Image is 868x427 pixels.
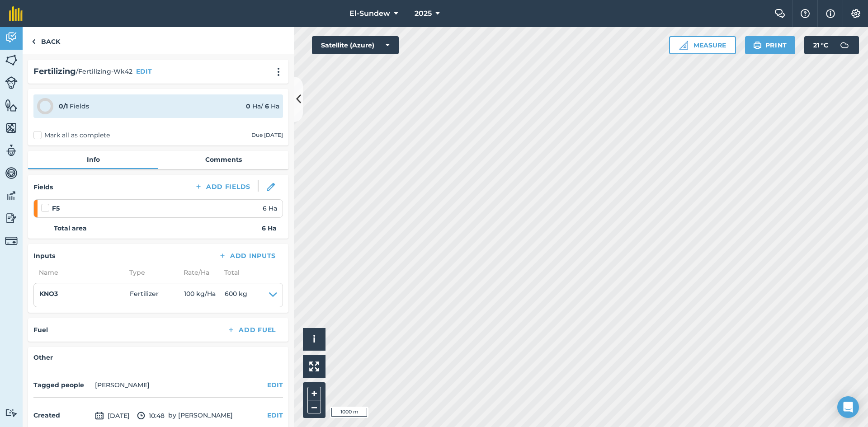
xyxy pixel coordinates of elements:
button: EDIT [136,66,152,76]
img: svg+xml;base64,PD94bWwgdmVyc2lvbj0iMS4wIiBlbmNvZGluZz0idXRmLTgiPz4KPCEtLSBHZW5lcmF0b3I6IEFkb2JlIE... [5,76,18,89]
h2: Fertilizing [33,65,76,78]
li: [PERSON_NAME] [95,380,150,390]
img: Two speech bubbles overlapping with the left bubble in the forefront [774,9,785,18]
span: i [313,333,316,345]
summary: KNO3Fertilizer100 kg/Ha600 kg [39,289,277,301]
img: svg+xml;base64,PD94bWwgdmVyc2lvbj0iMS4wIiBlbmNvZGluZz0idXRmLTgiPz4KPCEtLSBHZW5lcmF0b3I6IEFkb2JlIE... [5,144,18,157]
h4: Tagged people [33,380,91,390]
img: svg+xml;base64,PD94bWwgdmVyc2lvbj0iMS4wIiBlbmNvZGluZz0idXRmLTgiPz4KPCEtLSBHZW5lcmF0b3I6IEFkb2JlIE... [95,410,104,421]
button: 21 °C [804,36,859,54]
span: Type [124,267,178,277]
span: 6 Ha [263,203,277,213]
a: Info [28,151,158,168]
span: [DATE] [95,410,130,421]
h4: Created [33,410,91,420]
img: svg+xml;base64,PHN2ZyB4bWxucz0iaHR0cDovL3d3dy53My5vcmcvMjAwMC9zdmciIHdpZHRoPSI1NiIgaGVpZ2h0PSI2MC... [5,99,18,112]
strong: 0 [246,102,250,110]
img: A question mark icon [800,9,811,18]
img: fieldmargin Logo [9,6,23,21]
h4: Other [33,352,283,362]
h4: Fields [33,182,53,192]
strong: 6 Ha [262,223,277,233]
img: svg+xml;base64,PHN2ZyB4bWxucz0iaHR0cDovL3d3dy53My5vcmcvMjAwMC9zdmciIHdpZHRoPSI1NiIgaGVpZ2h0PSI2MC... [5,121,18,135]
span: Name [33,267,124,277]
h4: KNO3 [39,289,130,299]
span: 600 kg [225,289,247,301]
img: svg+xml;base64,PD94bWwgdmVyc2lvbj0iMS4wIiBlbmNvZGluZz0idXRmLTgiPz4KPCEtLSBHZW5lcmF0b3I6IEFkb2JlIE... [5,211,18,225]
button: EDIT [267,380,283,390]
h4: Inputs [33,251,55,261]
img: svg+xml;base64,PD94bWwgdmVyc2lvbj0iMS4wIiBlbmNvZGluZz0idXRmLTgiPz4KPCEtLSBHZW5lcmF0b3I6IEFkb2JlIE... [5,235,18,247]
strong: 0 / 1 [59,102,68,110]
button: – [307,400,321,413]
img: svg+xml;base64,PHN2ZyB3aWR0aD0iMTgiIGhlaWdodD0iMTgiIHZpZXdCb3g9IjAgMCAxOCAxOCIgZmlsbD0ibm9uZSIgeG... [267,183,275,191]
div: Fields [59,101,89,111]
span: Total [219,267,240,277]
div: Open Intercom Messenger [837,396,859,418]
span: 10:48 [137,410,165,421]
button: + [307,387,321,400]
img: svg+xml;base64,PD94bWwgdmVyc2lvbj0iMS4wIiBlbmNvZGluZz0idXRmLTgiPz4KPCEtLSBHZW5lcmF0b3I6IEFkb2JlIE... [5,189,18,202]
img: svg+xml;base64,PHN2ZyB4bWxucz0iaHR0cDovL3d3dy53My5vcmcvMjAwMC9zdmciIHdpZHRoPSI5IiBoZWlnaHQ9IjI0Ii... [32,36,36,47]
img: svg+xml;base64,PD94bWwgdmVyc2lvbj0iMS4wIiBlbmNvZGluZz0idXRmLTgiPz4KPCEtLSBHZW5lcmF0b3I6IEFkb2JlIE... [5,31,18,44]
span: 2025 [415,8,432,19]
a: Comments [158,151,288,168]
button: Add Inputs [211,249,283,262]
img: svg+xml;base64,PHN2ZyB4bWxucz0iaHR0cDovL3d3dy53My5vcmcvMjAwMC9zdmciIHdpZHRoPSIxOSIgaGVpZ2h0PSIyNC... [753,40,762,51]
span: 21 ° C [813,36,828,54]
img: svg+xml;base64,PD94bWwgdmVyc2lvbj0iMS4wIiBlbmNvZGluZz0idXRmLTgiPz4KPCEtLSBHZW5lcmF0b3I6IEFkb2JlIE... [5,408,18,417]
strong: Total area [54,223,87,233]
button: Satellite (Azure) [312,36,399,54]
img: svg+xml;base64,PHN2ZyB4bWxucz0iaHR0cDovL3d3dy53My5vcmcvMjAwMC9zdmciIHdpZHRoPSIxNyIgaGVpZ2h0PSIxNy... [826,8,835,19]
img: svg+xml;base64,PD94bWwgdmVyc2lvbj0iMS4wIiBlbmNvZGluZz0idXRmLTgiPz4KPCEtLSBHZW5lcmF0b3I6IEFkb2JlIE... [5,166,18,180]
img: svg+xml;base64,PD94bWwgdmVyc2lvbj0iMS4wIiBlbmNvZGluZz0idXRmLTgiPz4KPCEtLSBHZW5lcmF0b3I6IEFkb2JlIE... [835,36,854,54]
strong: 6 [265,102,269,110]
a: Back [23,27,69,54]
span: El-Sundew [349,8,390,19]
span: Rate/ Ha [178,267,219,277]
img: A cog icon [850,9,861,18]
button: Print [745,36,796,54]
img: Four arrows, one pointing top left, one top right, one bottom right and the last bottom left [309,361,319,371]
button: Add Fuel [220,324,283,336]
button: i [303,328,325,351]
img: Ruler icon [679,41,688,50]
button: Measure [669,36,736,54]
span: / Fertilizing-Wk42 [76,66,132,76]
h4: Fuel [33,325,48,335]
span: 100 kg / Ha [184,289,225,301]
img: svg+xml;base64,PHN2ZyB4bWxucz0iaHR0cDovL3d3dy53My5vcmcvMjAwMC9zdmciIHdpZHRoPSI1NiIgaGVpZ2h0PSI2MC... [5,53,18,67]
strong: F5 [52,203,60,213]
button: Add Fields [187,180,258,193]
button: EDIT [267,410,283,420]
span: Fertilizer [130,289,184,301]
img: svg+xml;base64,PD94bWwgdmVyc2lvbj0iMS4wIiBlbmNvZGluZz0idXRmLTgiPz4KPCEtLSBHZW5lcmF0b3I6IEFkb2JlIE... [137,410,145,421]
label: Mark all as complete [33,131,110,140]
div: Ha / Ha [246,101,279,111]
div: Due [DATE] [251,131,283,139]
img: svg+xml;base64,PHN2ZyB4bWxucz0iaHR0cDovL3d3dy53My5vcmcvMjAwMC9zdmciIHdpZHRoPSIyMCIgaGVpZ2h0PSIyNC... [273,67,284,76]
